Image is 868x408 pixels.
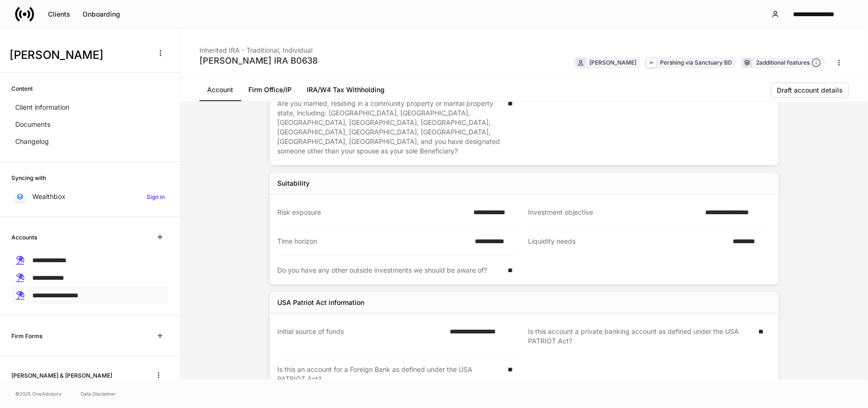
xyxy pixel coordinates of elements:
a: Account [199,78,241,101]
h6: Syncing with [11,173,46,182]
button: Clients [42,7,76,22]
div: Draft account details [777,87,843,94]
div: 2 additional features [756,58,821,68]
a: Client information [11,99,169,116]
button: Onboarding [76,7,126,22]
p: Wealthbox [32,192,66,201]
h6: Sign in [147,192,165,201]
div: Time horizon [277,237,469,246]
div: Suitability [277,179,310,188]
h6: Accounts [11,233,37,242]
div: Pershing via Sanctuary BD [660,58,732,67]
p: Client information [15,103,69,112]
a: Documents [11,116,169,133]
div: Liquidity needs [528,237,727,247]
h6: Firm Forms [11,332,42,341]
div: Clients [48,11,70,18]
h6: [PERSON_NAME] & [PERSON_NAME] [11,371,112,380]
div: Do you have any other outside investments we should be aware of? [277,266,502,275]
p: Documents [15,120,50,129]
div: Is this an account for a Foreign Bank as defined under the USA PATRIOT Act? [277,365,502,384]
div: Inherited IRA - Traditional, Individual [199,40,318,55]
p: Changelog [15,137,49,146]
h3: [PERSON_NAME] [9,47,147,63]
a: WealthboxSign in [11,188,169,205]
button: Draft account details [771,83,849,98]
div: [PERSON_NAME] [589,58,636,67]
span: © 2025 OneAdvisory [15,390,62,398]
div: Risk exposure [277,208,468,217]
div: Initial source of funds [277,327,444,345]
div: Onboarding [83,11,120,18]
a: IRA/W4 Tax Withholding [299,78,392,101]
div: USA Patriot Act information [277,298,364,307]
a: Firm Office/IP [241,78,299,101]
h6: Content [11,84,33,93]
div: [PERSON_NAME] IRA B0638 [199,55,318,66]
div: Investment objective [528,208,700,217]
a: Data Disclaimer [81,390,116,398]
div: Is this account a private banking account as defined under the USA PATRIOT Act? [528,327,753,346]
div: Are you married, residing in a community property or marital property state, including: [GEOGRAPH... [277,99,502,156]
a: Changelog [11,133,169,150]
